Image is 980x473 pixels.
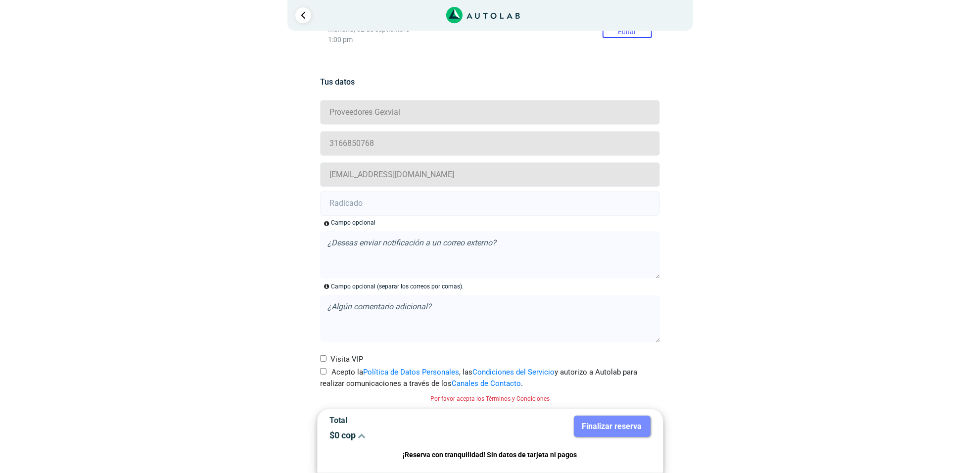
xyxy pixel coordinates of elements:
input: Correo electrónico [320,162,660,187]
a: Condiciones del Servicio [472,368,555,377]
button: Finalizar reserva [574,416,651,437]
input: Acepto laPolítica de Datos Personales, lasCondiciones del Servicioy autorizo a Autolab para reali... [320,368,327,375]
button: Editar [603,25,652,38]
input: Nombre y apellido [320,100,660,125]
input: Celular [320,131,660,156]
a: Ir al paso anterior [295,7,311,23]
input: Radicado [320,191,660,216]
input: Visita VIP [320,355,327,362]
p: Total [330,416,483,425]
label: Acepto la , las y autorizo a Autolab para realizar comunicaciones a través de los . [320,367,660,389]
p: ¡Reserva con tranquilidad! Sin datos de tarjeta ni pagos [330,449,651,461]
small: Por favor acepta los Términos y Condiciones [430,395,550,402]
p: Campo opcional (separar los correos por comas). [331,282,464,291]
a: Canales de Contacto [452,379,521,388]
a: Política de Datos Personales [363,368,459,377]
a: Link al sitio de autolab [446,10,520,19]
label: Visita VIP [320,354,363,365]
h5: Tus datos [320,77,660,87]
p: 1:00 pm [328,36,652,44]
div: Campo opcional [331,218,375,227]
p: $ 0 cop [330,430,483,440]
